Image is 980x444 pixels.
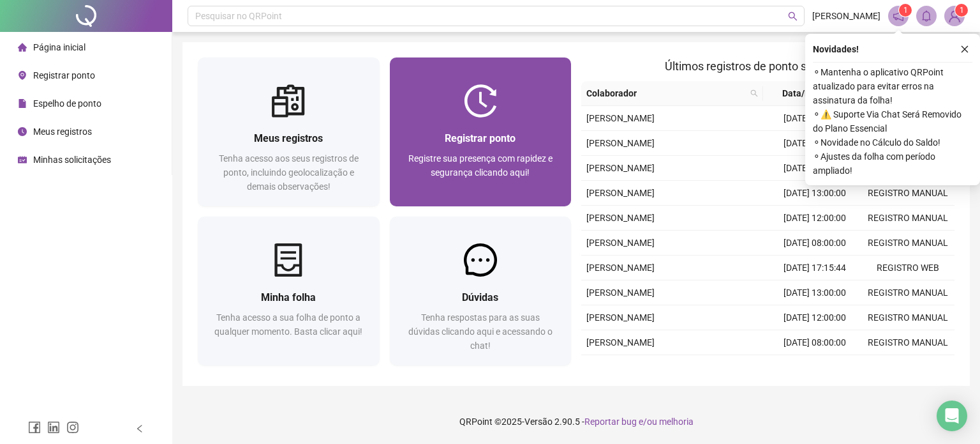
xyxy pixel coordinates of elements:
td: REGISTRO WEB [861,256,954,280]
span: ⚬ ⚠️ Suporte Via Chat Será Removido do Plano Essencial [813,107,972,135]
span: ⚬ Ajustes da folha com período ampliado! [813,149,972,178]
span: close [960,45,969,54]
td: REGISTRO MANUAL [861,355,954,380]
span: notification [893,10,904,22]
a: Meus registrosTenha acesso aos seus registros de ponto, incluindo geolocalização e demais observa... [198,57,380,206]
span: left [135,424,144,433]
span: file [18,99,27,108]
span: facebook [28,421,41,434]
span: Tenha acesso a sua folha de ponto a qualquer momento. Basta clicar aqui! [214,312,362,337]
span: Registre sua presença com rapidez e segurança clicando aqui! [408,153,553,178]
td: REGISTRO MANUAL [861,280,954,305]
span: Minha folha [261,291,316,303]
div: Open Intercom Messenger [937,401,967,431]
span: schedule [18,155,27,164]
td: REGISTRO MANUAL [861,206,954,231]
td: REGISTRO MANUAL [861,181,954,206]
span: search [750,89,758,97]
span: Data/Hora [768,86,838,100]
span: Reportar bug e/ou melhoria [584,417,694,427]
span: bell [921,10,932,22]
td: [DATE] 17:15:44 [768,256,861,280]
span: ⚬ Novidade no Cálculo do Saldo! [813,135,972,149]
sup: 1 [899,4,912,17]
span: [PERSON_NAME] [586,312,655,323]
td: [DATE] 18:00:00 [768,156,861,181]
th: Data/Hora [763,81,854,106]
td: [DATE] 13:00:00 [768,181,861,206]
span: search [748,84,761,103]
a: Minha folhaTenha acesso a sua folha de ponto a qualquer momento. Basta clicar aqui! [198,217,380,365]
span: ⚬ Mantenha o aplicativo QRPoint atualizado para evitar erros na assinatura da folha! [813,65,972,107]
span: Meus registros [254,132,323,144]
span: 1 [903,6,908,15]
span: [PERSON_NAME] [586,238,655,248]
span: [PERSON_NAME] [586,188,655,198]
span: linkedin [47,421,60,434]
span: environment [18,71,27,80]
span: Versão [524,417,553,427]
span: [PERSON_NAME] [586,263,655,273]
span: [PERSON_NAME] [586,213,655,223]
span: Página inicial [33,42,85,52]
td: REGISTRO MANUAL [861,330,954,355]
td: REGISTRO MANUAL [861,305,954,330]
span: Colaborador [586,86,745,100]
td: [DATE] 08:00:00 [768,330,861,355]
img: 89277 [945,6,964,26]
footer: QRPoint © 2025 - 2.90.5 - [172,399,980,444]
td: REGISTRO MANUAL [861,231,954,256]
span: search [788,11,798,21]
span: [PERSON_NAME] [586,163,655,173]
span: [PERSON_NAME] [586,113,655,123]
span: Tenha acesso aos seus registros de ponto, incluindo geolocalização e demais observações! [219,153,359,192]
span: [PERSON_NAME] [586,138,655,148]
span: Tenha respostas para as suas dúvidas clicando aqui e acessando o chat! [408,312,553,351]
span: Novidades ! [813,42,859,56]
a: DúvidasTenha respostas para as suas dúvidas clicando aqui e acessando o chat! [390,217,572,365]
td: [DATE] 17:30:00 [768,355,861,380]
span: Meus registros [33,126,92,137]
span: [PERSON_NAME] [586,337,655,348]
span: Minhas solicitações [33,155,111,165]
span: Registrar ponto [445,132,516,144]
span: [PERSON_NAME] [812,9,880,23]
td: [DATE] 08:00:00 [768,231,861,256]
td: [DATE] 07:53:37 [768,131,861,156]
span: instagram [66,421,79,434]
a: Registrar pontoRegistre sua presença com rapidez e segurança clicando aqui! [390,57,572,206]
span: [PERSON_NAME] [586,287,655,298]
span: Registrar ponto [33,70,95,80]
span: Dúvidas [462,291,498,303]
span: 1 [960,6,964,15]
td: [DATE] 17:45:12 [768,106,861,131]
sup: Atualize o seu contato no menu Meus Dados [955,4,968,17]
td: [DATE] 13:00:00 [768,280,861,305]
span: Últimos registros de ponto sincronizados [665,59,871,73]
td: [DATE] 12:00:00 [768,305,861,330]
td: [DATE] 12:00:00 [768,206,861,231]
span: home [18,43,27,52]
span: clock-circle [18,127,27,136]
span: Espelho de ponto [33,98,101,109]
